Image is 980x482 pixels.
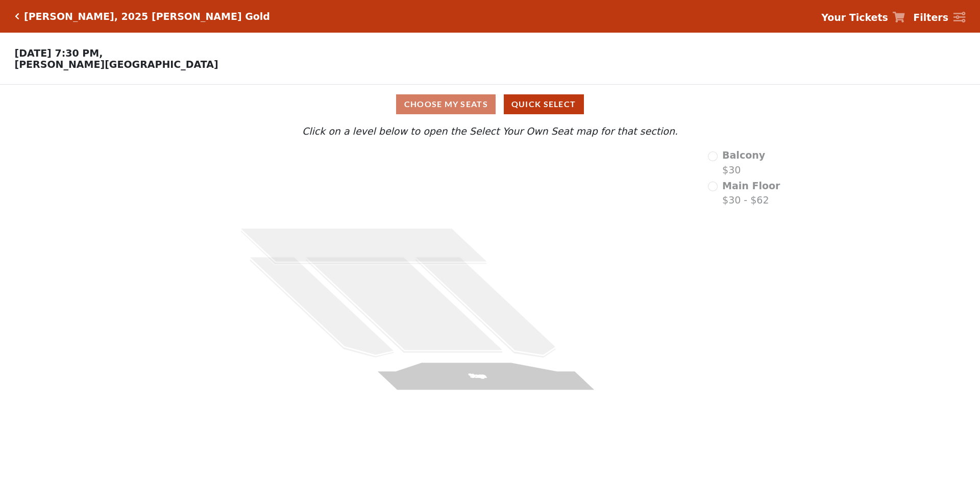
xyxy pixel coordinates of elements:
[467,373,488,378] text: Stage
[722,148,765,177] label: $30
[504,94,584,114] button: Quick Select
[15,13,19,20] a: Click here to go back to filters
[240,228,487,265] g: Balcony - Seats Available: 0
[821,10,905,25] a: Your Tickets
[913,10,965,25] a: Filters
[722,180,780,191] span: Main Floor
[250,257,556,358] g: Main Floor - Seats Available: 0
[821,12,888,23] strong: Your Tickets
[24,11,270,22] h5: [PERSON_NAME], 2025 [PERSON_NAME] Gold
[722,149,765,161] span: Balcony
[130,124,850,139] p: Click on a level below to open the Select Your Own Seat map for that section.
[722,179,780,208] label: $30 - $62
[913,12,948,23] strong: Filters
